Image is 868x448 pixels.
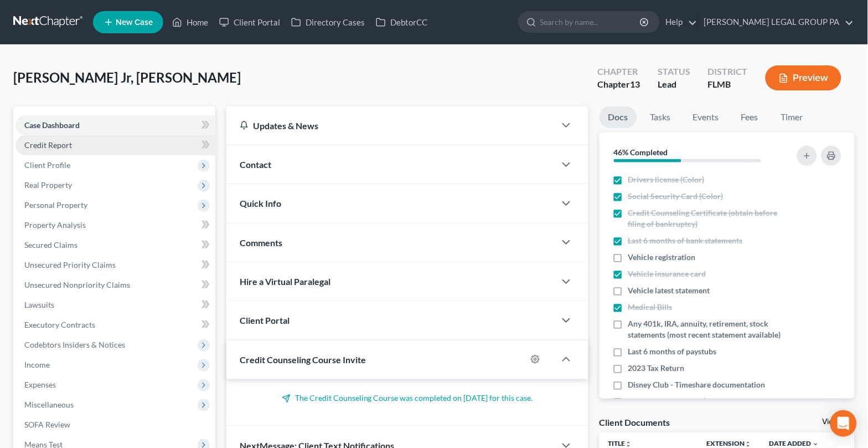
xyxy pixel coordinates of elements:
[24,200,87,210] span: Personal Property
[708,65,748,78] div: District
[608,439,632,447] a: Titleunfold_more
[772,106,812,128] a: Timer
[813,441,819,447] i: expand_more
[15,415,215,435] a: SOFA Review
[732,106,768,128] a: Fees
[214,12,286,32] a: Client Portal
[15,115,215,135] a: Case Dashboard
[15,275,215,295] a: Unsecured Nonpriority Claims
[600,416,670,428] div: Client Documents
[15,255,215,275] a: Unsecured Priority Claims
[830,410,857,437] div: Open Intercom Messenger
[628,174,705,185] span: Drivers license (Color)
[24,140,72,150] span: Credit Report
[240,315,290,325] span: Client Portal
[24,400,74,409] span: Miscellaneous
[24,160,70,170] span: Client Profile
[370,12,433,32] a: DebtorCC
[15,235,215,255] a: Secured Claims
[24,420,70,429] span: SOFA Review
[699,12,854,32] a: [PERSON_NAME] LEGAL GROUP PA
[286,12,370,32] a: Directory Cases
[240,237,282,248] span: Comments
[628,235,743,246] span: Last 6 months of bank statements
[823,418,850,426] a: View All
[24,120,80,130] span: Case Dashboard
[658,65,690,78] div: Status
[240,159,271,170] span: Contact
[614,147,668,157] strong: 46% Completed
[15,215,215,235] a: Property Analysis
[15,295,215,315] a: Lawsuits
[684,106,728,128] a: Events
[745,441,752,447] i: unfold_more
[766,65,841,90] button: Preview
[116,18,153,27] span: New Case
[660,12,697,32] a: Help
[24,360,50,369] span: Income
[630,79,640,89] span: 13
[628,268,706,279] span: Vehicle insurance card
[15,135,215,155] a: Credit Report
[24,380,56,389] span: Expenses
[24,260,116,269] span: Unsecured Priority Claims
[600,106,637,128] a: Docs
[642,106,680,128] a: Tasks
[540,12,642,32] input: Search by name...
[24,300,54,309] span: Lawsuits
[167,12,214,32] a: Home
[597,65,640,78] div: Chapter
[628,302,673,313] span: Medical Bills
[628,191,724,202] span: Social Security Card (Color)
[628,346,717,357] span: Last 6 months of paystubs
[628,363,685,374] span: 2023 Tax Return
[628,396,782,418] span: Cosigner information (name, address, asset and creditor)
[658,78,690,91] div: Lead
[24,240,77,250] span: Secured Claims
[628,285,710,296] span: Vehicle latest statement
[24,180,72,190] span: Real Property
[628,252,696,263] span: Vehicle registration
[240,393,575,404] p: The Credit Counseling Course was completed on [DATE] for this case.
[597,78,640,91] div: Chapter
[24,340,125,349] span: Codebtors Insiders & Notices
[240,120,542,131] div: Updates & News
[628,318,782,340] span: Any 401k, IRA, annuity, retirement, stock statements (most recent statement available)
[240,354,366,365] span: Credit Counseling Course Invite
[15,315,215,335] a: Executory Contracts
[24,280,130,289] span: Unsecured Nonpriority Claims
[24,220,86,230] span: Property Analysis
[240,276,330,287] span: Hire a Virtual Paralegal
[707,439,752,447] a: Extensionunfold_more
[626,441,632,447] i: unfold_more
[708,78,748,91] div: FLMB
[24,320,95,329] span: Executory Contracts
[240,198,281,208] span: Quick Info
[769,439,819,447] a: Date Added expand_more
[628,379,766,390] span: Disney Club - Timeshare documentation
[628,207,782,230] span: Credit Counseling Certificate (obtain before filing of bankruptcy)
[13,69,241,85] span: [PERSON_NAME] Jr, [PERSON_NAME]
